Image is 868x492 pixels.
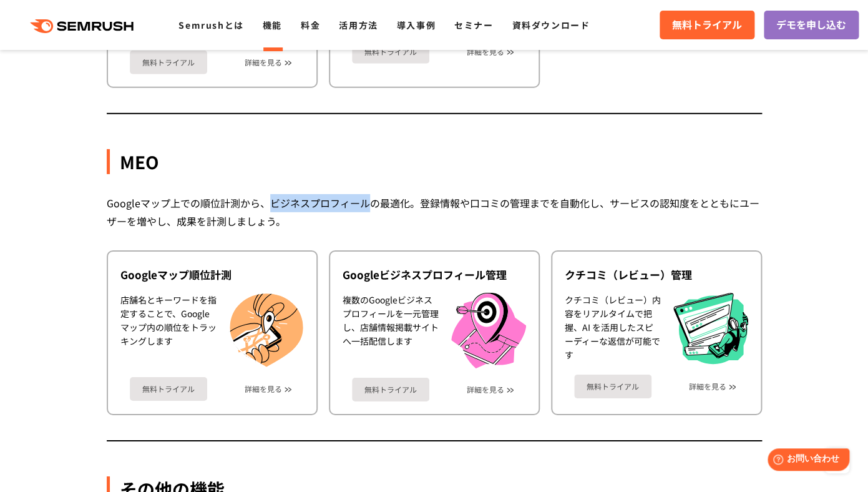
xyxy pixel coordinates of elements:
[454,19,493,31] a: セミナー
[689,382,726,391] a: 詳細を見る
[565,293,661,365] div: クチコミ（レビュー）内容をリアルタイムで把握、AI を活用したスピーディーな返信が可能です
[130,51,207,74] a: 無料トライアル
[245,58,282,67] a: 詳細を見る
[673,293,748,365] img: クチコミ（レビュー）管理
[451,293,526,368] img: Googleビジネスプロフィール管理
[397,19,436,31] a: 導入事例
[565,267,748,282] div: クチコミ（レビュー）管理
[467,47,504,56] a: 詳細を見る
[467,385,504,394] a: 詳細を見る
[245,385,282,393] a: 詳細を見る
[764,11,859,39] a: デモを申し込む
[574,375,651,398] a: 無料トライアル
[343,267,526,282] div: Googleビジネスプロフィール管理
[352,378,429,401] a: 無料トライアル
[757,443,854,478] iframe: Help widget launcher
[178,19,243,31] a: Semrushとは
[229,293,304,368] img: Googleマップ順位計測
[352,40,429,64] a: 無料トライアル
[776,17,846,33] span: デモを申し込む
[120,293,217,368] div: 店舗名とキーワードを指定することで、Googleマップ内の順位をトラッキングします
[107,149,762,174] div: MEO
[301,19,320,31] a: 料金
[107,194,762,230] div: Googleマップ上での順位計測から、ビジネスプロフィールの最適化。登録情報や口コミの管理までを自動化し、サービスの認知度をとともにユーザーを増やし、成果を計測しましょう。
[343,293,439,368] div: 複数のGoogleビジネスプロフィールを一元管理し、店舗情報掲載サイトへ一括配信します
[120,267,304,282] div: Googleマップ順位計測
[672,17,742,33] span: 無料トライアル
[263,19,282,31] a: 機能
[339,19,378,31] a: 活用方法
[660,11,754,39] a: 無料トライアル
[130,377,207,401] a: 無料トライアル
[512,19,590,31] a: 資料ダウンロード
